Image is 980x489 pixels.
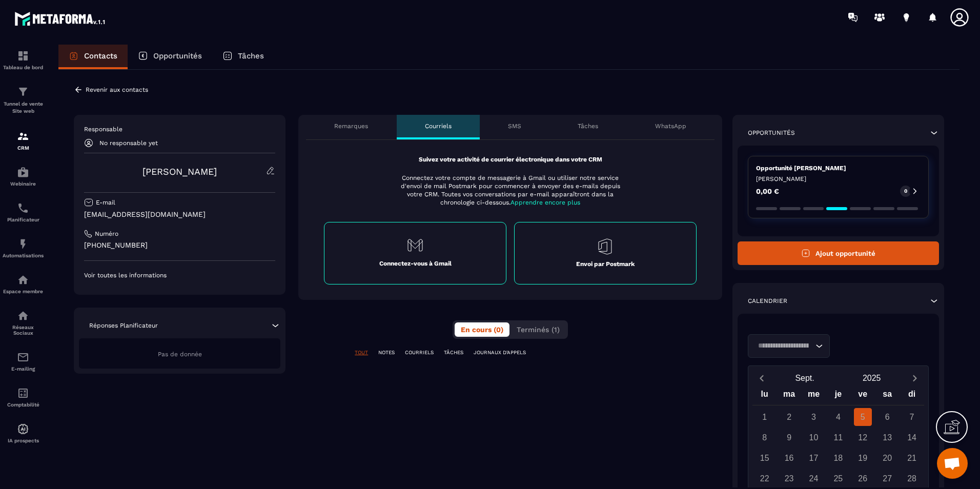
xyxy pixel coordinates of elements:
p: Contacts [84,51,117,60]
p: 0,00 € [756,188,779,195]
div: 27 [879,470,896,487]
p: Opportunités [153,51,202,60]
div: 13 [879,429,896,446]
span: Terminés (1) [517,325,560,334]
div: 5 [854,408,872,426]
p: Tunnel de vente Site web [3,100,44,115]
p: Opportunité [PERSON_NAME] [756,164,921,172]
img: logo [14,9,107,28]
p: Calendrier [748,297,787,305]
p: SMS [508,122,521,130]
img: automations [17,274,29,286]
p: Opportunités [748,129,795,137]
div: 23 [780,470,798,487]
div: 7 [903,408,921,426]
a: accountantaccountantComptabilité [3,379,44,415]
button: Terminés (1) [511,322,566,337]
button: Next month [905,371,924,385]
p: TÂCHES [444,349,463,356]
button: En cours (0) [455,322,509,337]
p: Numéro [95,230,118,238]
a: [PERSON_NAME] [142,166,217,177]
p: Réponses Planificateur [89,321,158,330]
div: 22 [756,470,773,487]
div: 12 [854,429,872,446]
div: 16 [780,449,798,467]
div: 1 [756,408,773,426]
div: Search for option [748,334,830,358]
div: 4 [829,408,847,426]
div: 10 [805,429,823,446]
p: Webinaire [3,181,44,187]
div: 6 [879,408,896,426]
div: ma [777,387,802,405]
div: 24 [805,470,823,487]
p: E-mail [96,198,115,207]
img: formation [17,130,29,142]
a: Ouvrir le chat [937,448,968,479]
p: WhatsApp [655,122,686,130]
p: IA prospects [3,438,44,443]
a: social-networksocial-networkRéseaux Sociaux [3,302,44,343]
img: automations [17,423,29,435]
a: emailemailE-mailing [3,343,44,379]
p: [PHONE_NUMBER] [84,240,275,250]
div: 9 [780,429,798,446]
p: NOTES [378,349,395,356]
p: Connectez-vous à Gmail [379,259,452,268]
div: 19 [854,449,872,467]
p: TOUT [355,349,368,356]
p: Espace membre [3,289,44,294]
p: Comptabilité [3,402,44,407]
button: Ajout opportunité [738,241,939,265]
p: Voir toutes les informations [84,271,275,279]
div: 26 [854,470,872,487]
span: Apprendre encore plus [511,199,580,206]
a: schedulerschedulerPlanificateur [3,194,44,230]
img: formation [17,86,29,98]
p: Remarques [334,122,368,130]
a: Tâches [212,45,274,69]
a: Contacts [58,45,128,69]
div: 18 [829,449,847,467]
p: 0 [904,188,907,195]
div: 2 [780,408,798,426]
p: Envoi par Postmark [576,260,635,268]
p: Courriels [425,122,452,130]
input: Search for option [754,340,813,352]
a: automationsautomationsEspace membre [3,266,44,302]
div: 25 [829,470,847,487]
div: di [900,387,924,405]
div: lu [752,387,777,405]
div: 3 [805,408,823,426]
p: JOURNAUX D'APPELS [474,349,526,356]
div: sa [875,387,900,405]
p: E-mailing [3,366,44,372]
span: Pas de donnée [158,351,202,358]
p: Responsable [84,125,275,133]
p: Automatisations [3,253,44,258]
a: formationformationTableau de bord [3,42,44,78]
p: Tableau de bord [3,65,44,70]
img: automations [17,238,29,250]
p: Tâches [578,122,598,130]
a: automationsautomationsAutomatisations [3,230,44,266]
img: automations [17,166,29,178]
div: 8 [756,429,773,446]
div: 14 [903,429,921,446]
p: Planificateur [3,217,44,222]
p: Réseaux Sociaux [3,324,44,336]
div: me [802,387,826,405]
p: COURRIELS [405,349,434,356]
div: je [826,387,850,405]
div: 15 [756,449,773,467]
img: formation [17,50,29,62]
p: No responsable yet [99,139,158,147]
p: Suivez votre activité de courrier électronique dans votre CRM [324,155,697,164]
a: formationformationTunnel de vente Site web [3,78,44,123]
p: [EMAIL_ADDRESS][DOMAIN_NAME] [84,210,275,219]
p: CRM [3,145,44,151]
div: 17 [805,449,823,467]
img: scheduler [17,202,29,214]
img: accountant [17,387,29,399]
